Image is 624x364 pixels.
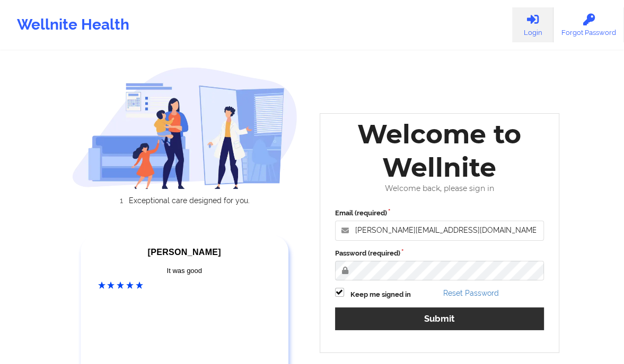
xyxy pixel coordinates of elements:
[443,289,499,297] a: Reset Password
[98,266,271,276] div: It was good
[335,208,544,219] label: Email (required)
[148,248,221,257] span: [PERSON_NAME]
[512,7,553,42] a: Login
[335,248,544,259] label: Password (required)
[72,67,297,189] img: wellnite-auth-hero_200.c722682e.png
[350,289,411,300] label: Keep me signed in
[335,221,544,241] input: Email address
[335,307,544,330] button: Submit
[553,7,624,42] a: Forgot Password
[328,117,552,184] div: Welcome to Wellnite
[82,196,297,205] li: Exceptional care designed for you.
[328,184,552,193] div: Welcome back, please sign in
